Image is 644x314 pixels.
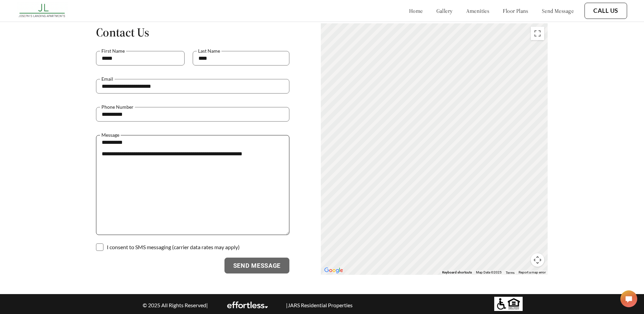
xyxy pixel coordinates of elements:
[506,270,515,274] a: Terms (opens in new tab)
[585,3,627,19] button: Call Us
[409,7,423,14] a: home
[224,258,290,274] button: Send Message
[442,270,472,275] button: Keyboard shortcuts
[323,266,345,275] img: Google
[436,7,453,14] a: gallery
[503,7,528,14] a: floor plans
[519,270,546,274] a: Report a map error
[531,253,544,267] button: Map camera controls
[17,2,68,20] img: josephs_landing_logo.png
[96,25,289,40] h1: Contact Us
[542,7,574,14] a: send message
[283,302,355,308] p: | JARS Residential Properties
[476,270,502,274] span: Map Data ©2025
[139,302,211,308] p: © 2025 All Rights Reserved |
[531,27,544,40] button: Toggle fullscreen view
[323,266,345,275] a: Open this area in Google Maps (opens a new window)
[593,7,618,15] a: Call Us
[227,302,268,308] img: EA Logo
[466,7,490,14] a: amenities
[494,297,523,311] img: Equal housing logo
